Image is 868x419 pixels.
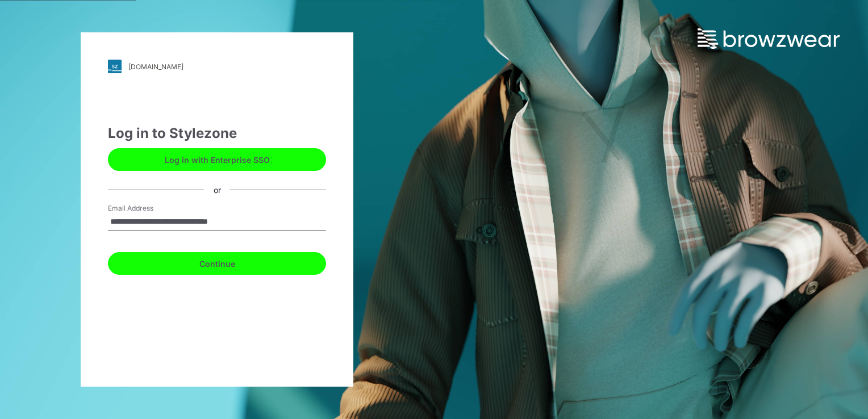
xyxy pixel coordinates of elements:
button: Continue [108,252,326,275]
div: [DOMAIN_NAME] [128,62,183,71]
a: [DOMAIN_NAME] [108,60,326,73]
img: svg+xml;base64,PHN2ZyB3aWR0aD0iMjgiIGhlaWdodD0iMjgiIHZpZXdCb3g9IjAgMCAyOCAyOCIgZmlsbD0ibm9uZSIgeG... [108,60,122,73]
button: Log in with Enterprise SSO [108,148,326,171]
img: browzwear-logo.73288ffb.svg [698,28,840,49]
div: or [205,183,230,195]
div: Log in to Stylezone [108,123,326,144]
label: Email Address [108,203,187,213]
